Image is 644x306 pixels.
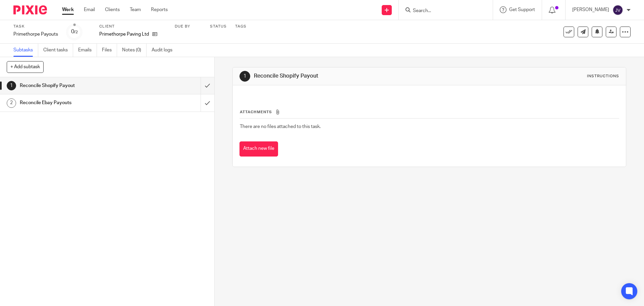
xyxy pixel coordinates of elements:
[509,7,535,12] span: Get Support
[412,8,473,14] input: Search
[240,110,272,114] span: Attachments
[20,98,136,108] h1: Reconcile Ebay Payouts
[152,44,177,57] a: Audit logs
[254,73,444,80] h1: Reconcile Shopify Payout
[62,6,74,13] a: Work
[13,24,58,29] label: Task
[130,6,141,13] a: Team
[20,81,136,91] h1: Reconcile Shopify Payout
[13,44,38,57] a: Subtasks
[105,6,120,13] a: Clients
[612,5,623,15] img: svg%3E
[175,24,202,29] label: Due by
[151,6,168,13] a: Reports
[210,24,227,29] label: Status
[71,28,78,36] div: 0
[99,31,149,38] p: Primethorpe Paving Ltd
[240,124,321,129] span: There are no files attached to this task.
[235,24,247,29] label: Tags
[239,141,278,157] button: Attach new file
[239,71,250,82] div: 1
[74,30,78,34] small: /2
[572,6,609,13] p: [PERSON_NAME]
[7,61,44,73] button: + Add subtask
[122,44,147,57] a: Notes (0)
[78,44,97,57] a: Emails
[43,44,73,57] a: Client tasks
[13,31,58,38] div: Primethorpe Payouts
[13,5,47,14] img: Pixie
[7,98,16,108] div: 2
[102,44,117,57] a: Files
[587,74,619,79] div: Instructions
[7,81,16,90] div: 1
[84,6,95,13] a: Email
[99,24,166,29] label: Client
